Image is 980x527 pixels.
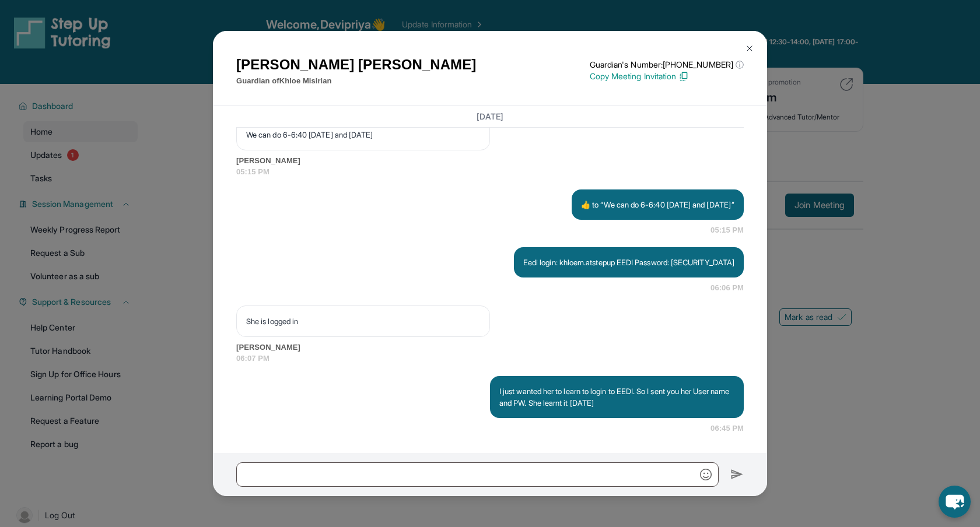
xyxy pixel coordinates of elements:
[499,385,734,409] p: I just wanted her to learn to login to EEDI. So I sent you her User name and PW. She learnt it [D...
[710,423,744,434] span: 06:45 PM
[236,75,476,87] p: Guardian of Khloe Misirian
[730,468,744,482] img: Send icon
[590,71,744,82] p: Copy Meeting Invitation
[939,486,971,518] button: chat-button
[236,166,744,178] span: 05:15 PM
[700,469,712,480] img: Emoji
[590,59,744,71] p: Guardian's Number: [PHONE_NUMBER]
[523,257,734,268] p: Eedi login: khloem.atstepup EEDI Password: [SECURITY_DATA]
[581,199,734,210] p: ​👍​ to “ We can do 6-6:40 [DATE] and [DATE] ”
[710,224,744,236] span: 05:15 PM
[710,282,744,294] span: 06:06 PM
[246,315,480,327] p: She is logged in
[236,54,476,75] h1: [PERSON_NAME] [PERSON_NAME]
[236,111,744,122] h3: [DATE]
[246,129,480,140] p: We can do 6-6:40 [DATE] and [DATE]
[678,71,689,82] img: Copy Icon
[236,342,744,353] span: [PERSON_NAME]
[736,59,744,71] span: ⓘ
[745,44,754,53] img: Close Icon
[236,353,744,364] span: 06:07 PM
[236,155,744,167] span: [PERSON_NAME]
